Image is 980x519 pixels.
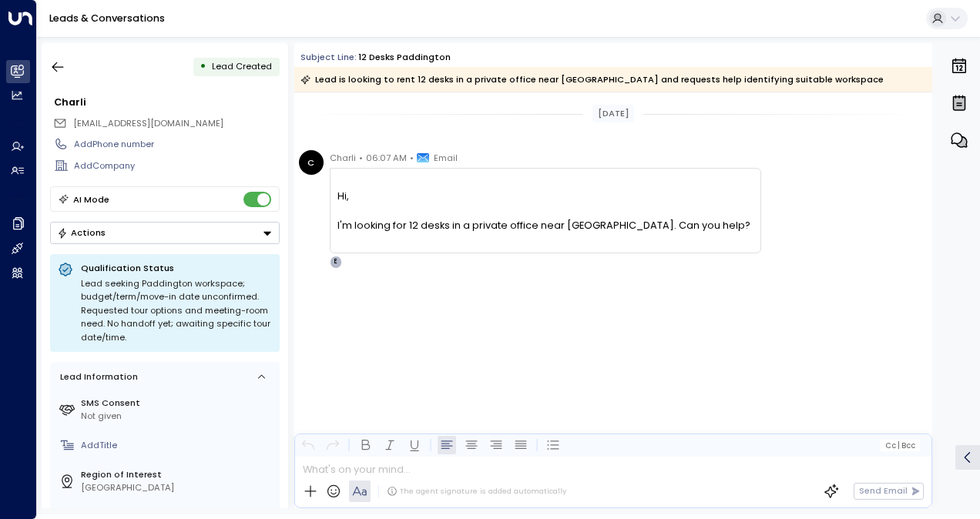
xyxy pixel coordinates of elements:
[300,72,884,87] div: Lead is looking to rent 12 desks in a private office near [GEOGRAPHIC_DATA] and requests help ide...
[50,222,280,244] div: Button group with a nested menu
[387,486,566,497] div: The agent signature is added automatically
[410,150,414,166] span: •
[50,222,280,244] button: Actions
[324,436,342,454] button: Redo
[299,150,324,175] div: C
[366,150,407,166] span: 06:07 AM
[212,60,272,72] span: Lead Created
[81,277,272,345] div: Lead seeking Paddington workspace; budget/term/move-in date unconfirmed. Requested tour options a...
[337,189,753,203] div: Hi,
[359,150,363,166] span: •
[300,51,357,63] span: Subject Line:
[81,397,274,410] label: SMS Consent
[337,218,753,233] div: I'm looking for 12 desks in a private office near [GEOGRAPHIC_DATA]. Can you help?
[592,105,634,122] div: [DATE]
[49,12,165,25] a: Leads & Conversations
[299,436,317,454] button: Undo
[330,256,342,268] div: E
[73,117,223,129] span: [EMAIL_ADDRESS][DOMAIN_NAME]
[73,117,223,130] span: charlilucy@aol.com
[898,441,900,450] span: |
[880,440,920,451] button: Cc|Bcc
[54,95,279,109] div: Charli
[74,138,279,151] div: AddPhone number
[885,441,915,450] span: Cc Bcc
[57,227,106,238] div: Actions
[74,159,279,172] div: AddCompany
[81,262,272,274] p: Qualification Status
[434,150,458,166] span: Email
[55,370,138,383] div: Lead Information
[81,481,274,494] div: [GEOGRAPHIC_DATA]
[200,55,206,78] div: •
[81,410,274,423] div: Not given
[330,150,356,166] span: Charli
[73,192,109,207] div: AI Mode
[81,439,274,452] div: AddTitle
[81,468,274,481] label: Region of Interest
[358,51,451,64] div: 12 desks paddington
